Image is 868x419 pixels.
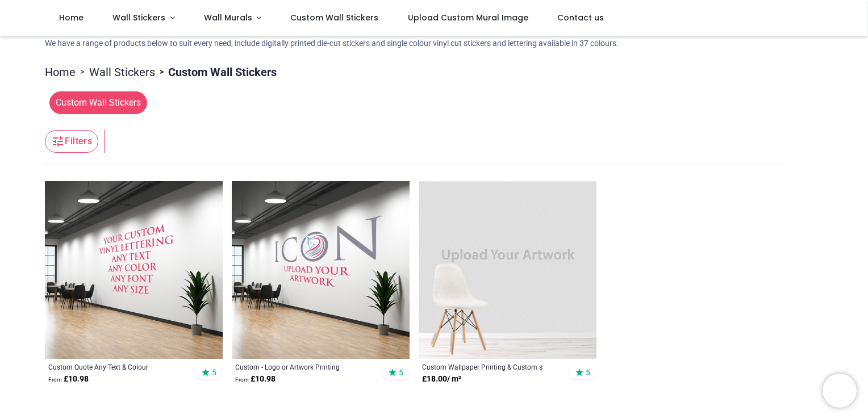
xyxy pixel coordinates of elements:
[557,12,604,23] span: Contact us
[49,91,147,114] span: Custom Wall Stickers
[290,12,378,23] span: Custom Wall Stickers
[823,374,857,408] iframe: Brevo live chat
[204,12,252,23] span: Wall Murals
[419,181,596,359] img: Custom Wallpaper Printing & Custom Wall Murals
[45,181,223,359] img: Custom Wall Sticker Quote Any Text & Colour - Vinyl Lettering
[155,66,168,78] span: >
[48,362,185,371] a: Custom Quote Any Text & Colour
[45,38,823,49] p: We have a range of products below to suit every need, include digitally printed die-cut stickers ...
[235,374,276,385] strong: £ 10.98
[45,64,76,80] a: Home
[45,91,147,114] button: Custom Wall Stickers
[48,374,89,385] strong: £ 10.98
[422,374,461,385] strong: £ 18.00 / m²
[212,367,216,378] span: 5
[408,12,528,23] span: Upload Custom Mural Image
[155,64,277,80] li: Custom Wall Stickers
[232,181,410,359] img: Custom Wall Sticker - Logo or Artwork Printing - Upload your design
[422,362,559,371] a: Custom Wallpaper Printing & Custom s
[89,64,155,80] a: Wall Stickers
[59,12,84,23] span: Home
[45,130,98,153] button: Filters
[76,66,89,78] span: >
[235,362,372,371] a: Custom - Logo or Artwork Printing
[586,367,590,378] span: 5
[235,376,249,383] span: From
[48,376,62,383] span: From
[399,367,403,378] span: 5
[112,12,165,23] span: Wall Stickers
